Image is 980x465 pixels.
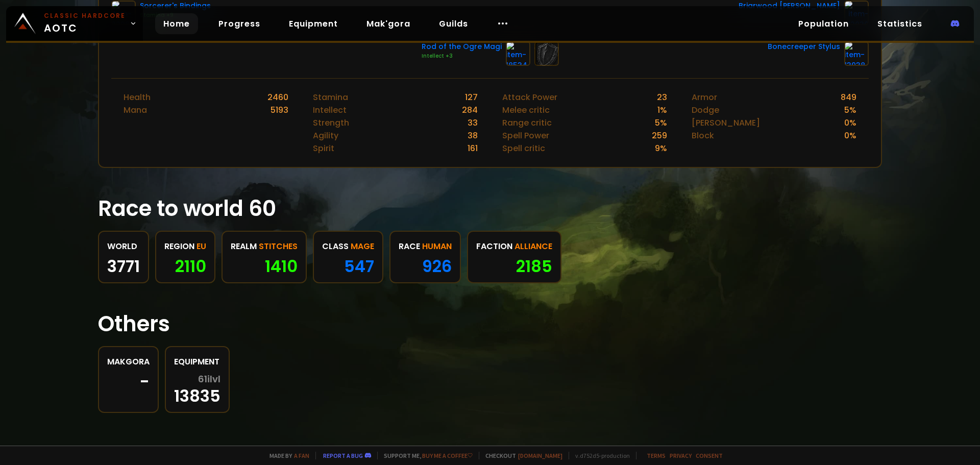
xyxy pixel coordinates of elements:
div: Health [124,91,151,104]
div: 1 % [657,104,667,116]
div: 33 [468,116,478,129]
div: 1410 [231,259,298,274]
div: Spell critic [502,142,545,155]
h1: Others [98,308,882,340]
span: Made by [263,452,309,459]
div: 23 [657,91,667,104]
div: Bonecreeper Stylus [768,41,840,52]
a: Mak'gora [358,13,419,34]
a: Consent [696,452,723,459]
span: Mage [351,240,374,253]
div: race [399,240,452,253]
a: [DOMAIN_NAME] [518,452,562,459]
div: Makgora [107,355,150,368]
div: 127 [465,91,478,104]
small: Classic Hardcore [44,11,126,20]
div: Intellect [313,104,347,116]
span: Human [422,240,452,253]
div: 13835 [174,374,220,404]
div: 849 [841,91,856,104]
div: 259 [652,129,667,142]
div: region [164,240,206,253]
a: Progress [210,13,268,34]
img: item-18534 [506,41,530,66]
div: Armor [692,91,717,104]
a: factionAlliance2185 [467,231,561,283]
div: 0 % [844,129,856,142]
div: Equipment [174,355,220,368]
a: a fan [294,452,309,459]
div: World [107,240,140,253]
a: raceHuman926 [389,231,461,283]
div: Stamina [313,91,348,104]
a: Guilds [431,13,476,34]
div: class [322,240,374,253]
div: Block [692,129,714,142]
div: Spirit [313,142,334,155]
span: v. d752d5 - production [569,452,630,459]
div: 5193 [271,104,288,116]
div: Agility [313,129,338,142]
a: Population [790,13,857,34]
div: Attack Power [502,91,557,104]
div: 2460 [267,91,288,104]
div: - [107,374,150,389]
div: Rod of the Ogre Magi [422,41,502,52]
div: 547 [322,259,374,274]
div: Intellect +3 [422,52,502,60]
div: Briarwood [PERSON_NAME] [739,1,840,11]
a: realmStitches1410 [222,231,307,283]
div: faction [476,240,552,253]
div: Mana [124,104,147,116]
span: 61 ilvl [198,374,220,384]
div: Melee critic [502,104,550,116]
a: Home [155,13,198,34]
div: 161 [468,142,478,155]
div: Sorcerer's Bindings [140,1,211,11]
div: 5 % [844,104,856,116]
div: 38 [468,129,478,142]
div: 2110 [164,259,206,274]
div: 926 [399,259,452,274]
div: Range critic [502,116,552,129]
a: Equipment [281,13,346,34]
a: World3771 [98,231,149,283]
div: 9 % [655,142,667,155]
span: Checkout [479,452,562,459]
h1: Race to world 60 [98,192,882,225]
a: Equipment61ilvl13835 [165,346,230,413]
div: 2185 [476,259,552,274]
a: classMage547 [313,231,383,283]
a: Report a bug [323,452,363,459]
span: Stitches [259,240,298,253]
div: Dodge [692,104,719,116]
div: 5 % [655,116,667,129]
a: Statistics [869,13,930,34]
a: Terms [647,452,666,459]
span: Alliance [514,240,552,253]
div: Spell Power [502,129,549,142]
div: 284 [462,104,478,116]
span: EU [197,240,206,253]
a: Privacy [670,452,692,459]
a: Classic HardcoreAOTC [6,6,143,41]
img: item-13938 [844,41,869,66]
a: Makgora- [98,346,159,413]
div: [PERSON_NAME] [692,116,760,129]
div: 0 % [844,116,856,129]
a: regionEU2110 [155,231,215,283]
a: Buy me a coffee [422,452,473,459]
div: realm [231,240,298,253]
div: Strength [313,116,349,129]
span: Support me, [377,452,473,459]
div: 3771 [107,259,140,274]
span: AOTC [44,11,126,36]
